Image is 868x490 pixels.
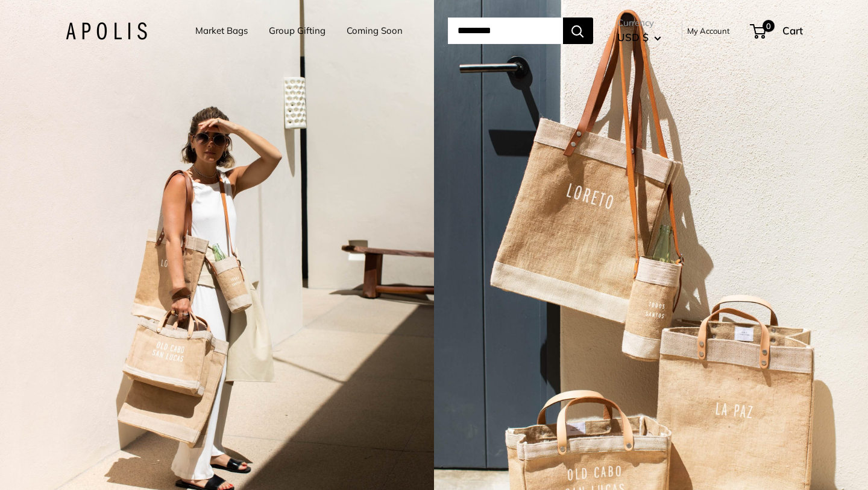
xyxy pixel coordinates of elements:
[66,22,147,40] img: Apolis
[762,20,774,32] span: 0
[269,22,325,39] a: Group Gifting
[617,14,661,31] span: Currency
[448,17,563,44] input: Search...
[617,28,661,47] button: USD $
[782,24,803,37] span: Cart
[687,24,730,38] a: My Account
[563,17,593,44] button: Search
[617,31,649,43] span: USD $
[347,22,403,39] a: Coming Soon
[195,22,248,39] a: Market Bags
[751,21,803,40] a: 0 Cart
